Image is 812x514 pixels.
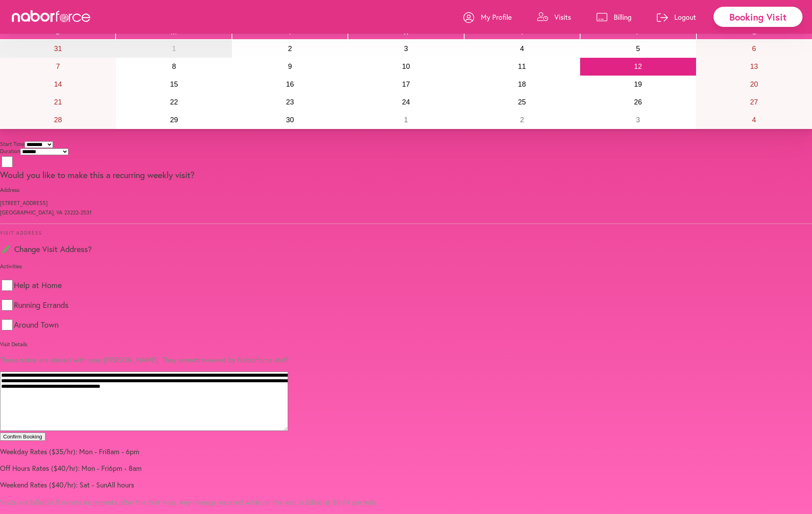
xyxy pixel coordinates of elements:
[288,45,292,53] abbr: September 2, 2025
[79,447,106,456] span: Mon - Fri
[636,45,640,53] abbr: September 5, 2025
[348,111,464,129] button: October 1, 2025
[464,76,580,93] button: September 18, 2025
[286,80,294,88] abbr: September 16, 2025
[14,301,68,309] label: Running Errands
[54,80,62,88] abbr: September 14, 2025
[402,63,410,70] abbr: September 10, 2025
[696,58,812,76] button: September 13, 2025
[51,463,80,473] span: ($ 40 /hr):
[49,447,77,456] span: ($ 35 /hr):
[116,58,232,76] button: September 8, 2025
[106,447,139,456] span: 8am - 6pm
[116,76,232,93] button: September 15, 2025
[752,45,756,53] abbr: September 6, 2025
[116,40,232,58] button: September 1, 2025
[404,116,408,124] abbr: October 1, 2025
[172,45,176,53] abbr: September 1, 2025
[537,5,571,29] a: Visits
[116,93,232,111] button: September 22, 2025
[232,76,348,93] button: September 16, 2025
[348,58,464,76] button: September 10, 2025
[14,321,59,329] label: Around Town
[636,116,640,124] abbr: October 3, 2025
[520,45,524,53] abbr: September 4, 2025
[554,12,571,22] p: Visits
[696,111,812,129] button: October 4, 2025
[116,111,232,129] button: September 29, 2025
[580,93,696,111] button: September 26, 2025
[348,40,464,58] button: September 3, 2025
[580,111,696,129] button: October 3, 2025
[402,98,410,106] abbr: September 24, 2025
[464,58,580,76] button: September 11, 2025
[580,76,696,93] button: September 19, 2025
[634,98,642,106] abbr: September 26, 2025
[481,12,512,22] p: My Profile
[634,63,642,70] abbr: September 12, 2025
[82,463,109,473] span: Mon - Fri
[614,12,632,22] p: Billing
[348,93,464,111] button: September 24, 2025
[286,98,294,106] abbr: September 23, 2025
[596,5,632,29] a: Billing
[713,7,803,27] div: Booking Visit
[402,80,410,88] abbr: September 17, 2025
[172,63,176,70] abbr: September 8, 2025
[170,80,178,88] abbr: September 15, 2025
[404,45,408,53] abbr: September 3, 2025
[750,80,758,88] abbr: September 20, 2025
[288,63,292,70] abbr: September 9, 2025
[54,45,62,53] abbr: August 31, 2025
[170,98,178,106] abbr: September 22, 2025
[634,80,642,88] abbr: September 19, 2025
[170,116,178,124] abbr: September 29, 2025
[750,98,758,106] abbr: September 27, 2025
[518,98,526,106] abbr: September 25, 2025
[674,12,696,22] p: Logout
[464,40,580,58] button: September 4, 2025
[696,40,812,58] button: September 6, 2025
[464,111,580,129] button: October 2, 2025
[657,5,696,29] a: Logout
[54,98,62,106] abbr: September 21, 2025
[463,5,512,29] a: My Profile
[518,80,526,88] abbr: September 18, 2025
[232,58,348,76] button: September 9, 2025
[750,63,758,70] abbr: September 13, 2025
[518,63,526,70] abbr: September 11, 2025
[107,480,134,489] span: All hours
[56,63,60,70] abbr: September 7, 2025
[348,76,464,93] button: September 17, 2025
[696,93,812,111] button: September 27, 2025
[696,76,812,93] button: September 20, 2025
[580,58,696,76] button: September 12, 2025
[232,111,348,129] button: September 30, 2025
[580,40,696,58] button: September 5, 2025
[232,93,348,111] button: September 23, 2025
[232,40,348,58] button: September 2, 2025
[752,116,756,124] abbr: October 4, 2025
[464,93,580,111] button: September 25, 2025
[286,116,294,124] abbr: September 30, 2025
[188,355,199,364] strong: not
[49,480,78,489] span: ($ 40 /hr):
[109,463,142,473] span: 6pm - 8am
[54,116,62,124] abbr: September 28, 2025
[14,281,62,289] label: Help at Home
[80,480,107,489] span: Sat - Sun
[520,116,524,124] abbr: October 2, 2025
